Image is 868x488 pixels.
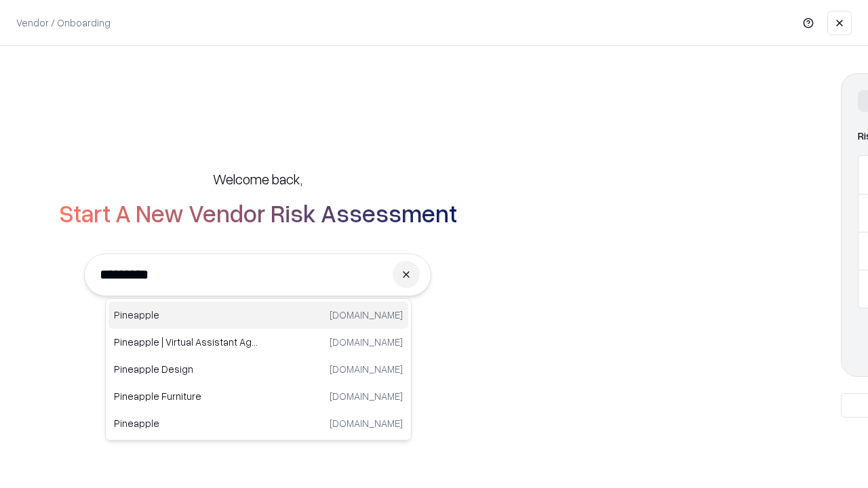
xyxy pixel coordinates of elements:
p: [DOMAIN_NAME] [330,335,403,349]
p: Pineapple Design [114,362,258,376]
p: Pineapple [114,308,258,322]
h2: Start A New Vendor Risk Assessment [59,199,457,226]
p: Pineapple Furniture [114,389,258,403]
p: Vendor / Onboarding [16,16,111,30]
p: Pineapple | Virtual Assistant Agency [114,335,258,349]
p: [DOMAIN_NAME] [330,416,403,430]
h5: Welcome back, [213,169,302,188]
p: [DOMAIN_NAME] [330,362,403,376]
p: [DOMAIN_NAME] [330,308,403,322]
p: [DOMAIN_NAME] [330,389,403,403]
p: Pineapple [114,416,258,430]
div: Suggestions [105,298,412,441]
